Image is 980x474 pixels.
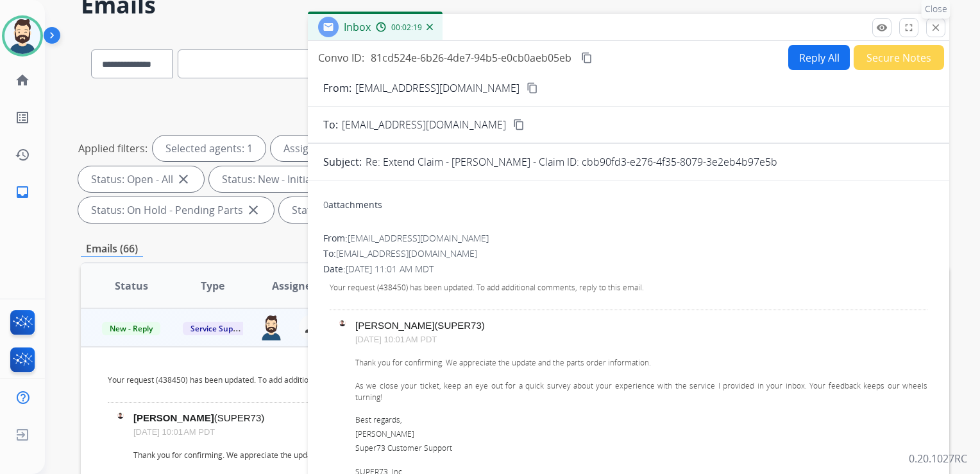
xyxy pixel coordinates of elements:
span: Assignee [272,278,317,294]
div: Status: On Hold - Servicers [279,197,451,223]
span: 00:02:19 [391,22,422,33]
mat-icon: home [15,73,30,88]
div: Status: On Hold - Pending Parts [78,197,274,223]
span: [EMAIL_ADDRESS][DOMAIN_NAME] [336,247,477,259]
div: Status: New - Initial [209,166,344,192]
mat-icon: content_copy [527,82,538,94]
div: To: [323,247,934,260]
span: [EMAIL_ADDRESS][DOMAIN_NAME] [342,117,506,132]
button: Secure Notes [854,45,944,70]
img: avatar [4,18,40,54]
img: agent-avatar [259,315,283,340]
mat-icon: content_copy [513,119,525,130]
mat-icon: person_remove [304,320,319,335]
mat-icon: list_alt [15,110,30,125]
p: Your request (438450) has been updated. To add additional comments, reply to this email. [330,282,927,294]
span: Service Support [183,322,256,335]
mat-icon: close [246,202,261,218]
mat-icon: fullscreen [903,22,915,33]
span: [DATE] 11:01 AM MDT [346,263,434,275]
span: Type [201,278,224,294]
div: Date: [323,263,934,276]
mat-icon: content_copy [581,52,593,64]
div: From: [323,232,934,245]
mat-icon: remove_red_eye [876,22,888,33]
strong: [PERSON_NAME] [355,320,434,331]
p: [DATE] 10:01 AM PDT [133,424,759,440]
span: 0 [323,198,328,211]
span: Inbox [344,20,371,34]
button: Close [926,18,945,37]
div: attachments [323,198,382,211]
p: To: [323,117,338,132]
p: [EMAIL_ADDRESS][DOMAIN_NAME] [355,80,520,96]
p: [DATE] 10:01 AM PDT [355,331,927,347]
div: Status: Open - All [78,166,204,192]
p: Re: Extend Claim - [PERSON_NAME] - Claim ID: cbb90fd3-e276-4f35-8079-3e2eb4b97e5b [366,154,777,170]
p: (SUPER73) [133,412,759,424]
mat-icon: close [176,171,191,187]
span: [EMAIL_ADDRESS][DOMAIN_NAME] [348,232,489,244]
p: Best regards, [PERSON_NAME] Super73 Customer Support [355,413,927,455]
p: Your request (438450) has been updated. To add additional comments, reply to this email. [108,374,759,386]
mat-icon: close [930,22,942,33]
mat-icon: history [15,147,30,162]
div: Selected agents: 1 [153,136,266,161]
p: From: [323,80,351,96]
mat-icon: inbox [15,184,30,200]
span: 81cd524e-6b26-4de7-94b5-e0cb0aeb05eb [371,51,571,65]
p: Applied filters: [78,141,148,156]
div: Assigned to me [271,136,371,161]
p: (SUPER73) [355,320,927,331]
span: Status [115,278,148,294]
span: New - Reply [102,322,160,335]
p: Emails (66) [81,241,143,257]
button: Reply All [788,45,850,70]
p: Subject: [323,154,362,170]
p: Convo ID: [318,50,364,66]
p: 0.20.1027RC [909,451,967,466]
strong: [PERSON_NAME] [133,412,214,423]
